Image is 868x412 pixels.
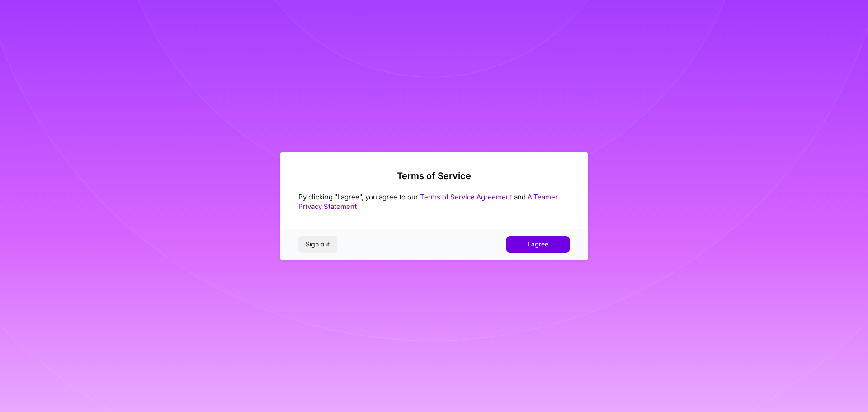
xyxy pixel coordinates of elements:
span: I agree [528,240,548,249]
button: Sign out [298,236,337,252]
button: I agree [506,236,570,252]
a: Terms of Service Agreement [420,193,512,201]
h2: Terms of Service [298,170,570,181]
span: Sign out [306,240,330,249]
div: By clicking "I agree", you agree to our and [298,192,570,211]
